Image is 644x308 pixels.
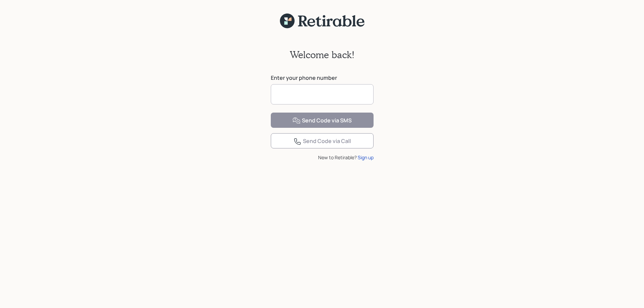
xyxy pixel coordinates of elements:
button: Send Code via Call [271,133,374,148]
button: Send Code via SMS [271,113,374,128]
div: Send Code via Call [293,137,351,145]
div: Sign up [358,154,374,161]
div: New to Retirable? [271,154,374,161]
label: Enter your phone number [271,74,374,81]
div: Send Code via SMS [292,117,352,125]
h2: Welcome back! [290,49,355,61]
